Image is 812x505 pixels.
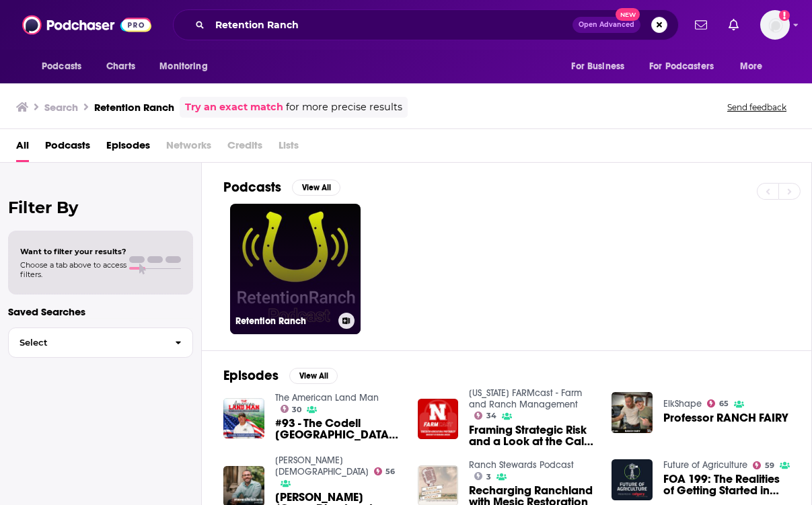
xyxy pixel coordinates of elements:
h3: Retention Ranch [94,101,174,114]
span: Open Advanced [579,22,634,28]
button: View All [292,180,340,196]
a: Nebraska FARMcast - Farm and Ranch Management [469,387,582,410]
span: Framing Strategic Risk and a Look at the Calf Retention Decision with [PERSON_NAME] [469,424,595,447]
a: Podcasts [45,134,90,162]
a: Framing Strategic Risk and a Look at the Calf Retention Decision with Jay Parsons [469,424,595,447]
span: Choose a tab above to access filters. [20,260,126,279]
button: open menu [150,54,225,79]
button: View All [289,368,338,384]
div: Search podcasts, credits, & more... [173,9,679,40]
span: Logged in as cmand-c [760,10,790,40]
span: Podcasts [42,57,81,76]
input: Search podcasts, credits, & more... [210,14,573,36]
h2: Podcasts [223,179,281,196]
a: Ranch Stewards Podcast [469,459,574,471]
span: 59 [765,463,774,469]
a: PodcastsView All [223,179,340,196]
a: Mere Christians [275,455,369,477]
img: Podchaser - Follow, Share and Rate Podcasts [22,12,151,38]
a: 59 [753,461,774,469]
button: Show profile menu [760,10,790,40]
img: #93 - The Codell Canyon Ranch: my new ranch in Kansas! with Jeff Fern [223,398,264,439]
span: New [616,8,640,21]
span: Lists [279,134,299,162]
a: 34 [474,412,496,420]
h3: Retention Ranch [235,315,333,327]
button: Send feedback [723,102,790,113]
p: Saved Searches [8,305,193,318]
img: User Profile [760,10,790,40]
a: 56 [374,467,396,475]
button: open menu [640,54,733,79]
a: 30 [281,405,302,413]
button: Select [8,327,193,358]
span: Monitoring [159,57,207,76]
button: Open AdvancedNew [573,17,640,33]
span: 56 [385,469,395,475]
a: Future of Agriculture [663,459,747,471]
img: Professor RANCH FAIRY [612,392,653,433]
a: FOA 199: The Realities of Getting Started in Ranching [663,473,790,496]
a: All [16,134,29,162]
img: FOA 199: The Realities of Getting Started in Ranching [612,459,653,500]
a: Retention Ranch [230,204,361,334]
span: More [740,57,763,76]
a: Professor RANCH FAIRY [663,412,788,424]
span: 65 [719,401,729,407]
span: Want to filter your results? [20,247,126,256]
svg: Add a profile image [779,10,790,21]
span: Charts [106,57,135,76]
button: open menu [32,54,99,79]
a: Show notifications dropdown [723,13,744,36]
a: #93 - The Codell Canyon Ranch: my new ranch in Kansas! with Jeff Fern [275,418,402,440]
a: Show notifications dropdown [690,13,712,36]
a: Try an exact match [185,100,283,115]
span: 30 [292,407,301,413]
span: Credits [227,134,262,162]
a: 3 [474,472,491,480]
button: open menu [731,54,780,79]
a: Episodes [106,134,150,162]
span: for more precise results [286,100,402,115]
img: Framing Strategic Risk and a Look at the Calf Retention Decision with Jay Parsons [418,399,459,440]
span: 3 [486,474,491,480]
button: open menu [562,54,641,79]
a: The American Land Man [275,392,379,403]
a: Charts [98,54,143,79]
a: EpisodesView All [223,367,338,384]
h3: Search [44,101,78,114]
h2: Filter By [8,198,193,217]
a: ElkShape [663,398,702,410]
a: 65 [707,399,729,407]
span: #93 - The Codell [GEOGRAPHIC_DATA]: my new ranch in [US_STATE]! with [PERSON_NAME] [275,418,402,440]
span: 34 [486,413,496,419]
span: Networks [166,134,211,162]
span: Select [9,338,164,347]
h2: Episodes [223,367,279,384]
span: For Podcasters [649,57,714,76]
span: For Business [571,57,624,76]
